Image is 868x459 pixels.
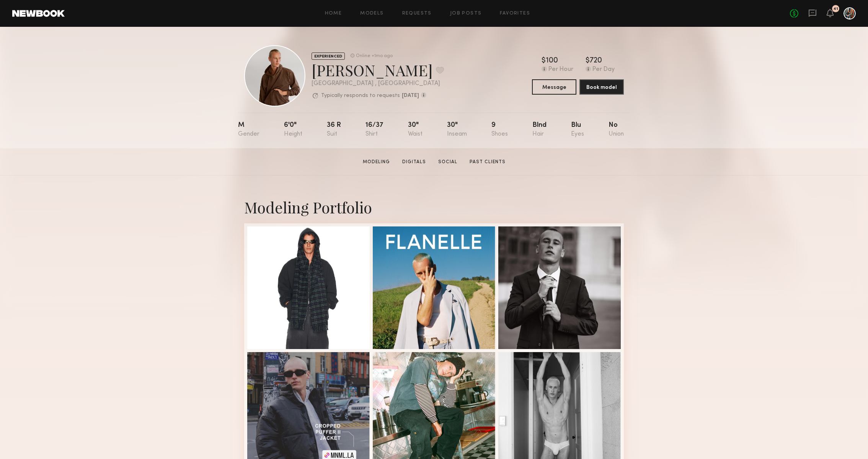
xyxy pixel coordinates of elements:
[532,122,547,138] div: Blnd
[399,159,429,166] a: Digitals
[542,57,546,65] div: $
[244,197,624,217] div: Modeling Portfolio
[833,7,838,11] div: 41
[546,57,558,65] div: 100
[327,122,341,138] div: 36 r
[238,122,259,138] div: M
[402,11,432,16] a: Requests
[450,11,482,16] a: Job Posts
[491,122,508,138] div: 9
[321,93,400,98] p: Typically responds to requests
[284,122,302,138] div: 6'0"
[356,54,393,59] div: Online +1mo ago
[500,11,530,16] a: Favorites
[467,159,509,166] a: Past Clients
[590,57,602,65] div: 720
[579,79,624,95] button: Book model
[592,66,615,73] div: Per Day
[609,122,624,138] div: No
[435,159,460,166] a: Social
[548,66,573,73] div: Per Hour
[312,60,444,80] div: [PERSON_NAME]
[586,57,590,65] div: $
[447,122,467,138] div: 30"
[312,80,444,87] div: [GEOGRAPHIC_DATA] , [GEOGRAPHIC_DATA]
[402,93,419,98] b: [DATE]
[408,122,423,138] div: 30"
[360,159,393,166] a: Modeling
[532,79,576,95] button: Message
[360,11,383,16] a: Models
[312,52,345,60] div: EXPERIENCED
[365,122,383,138] div: 16/37
[571,122,584,138] div: Blu
[325,11,342,16] a: Home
